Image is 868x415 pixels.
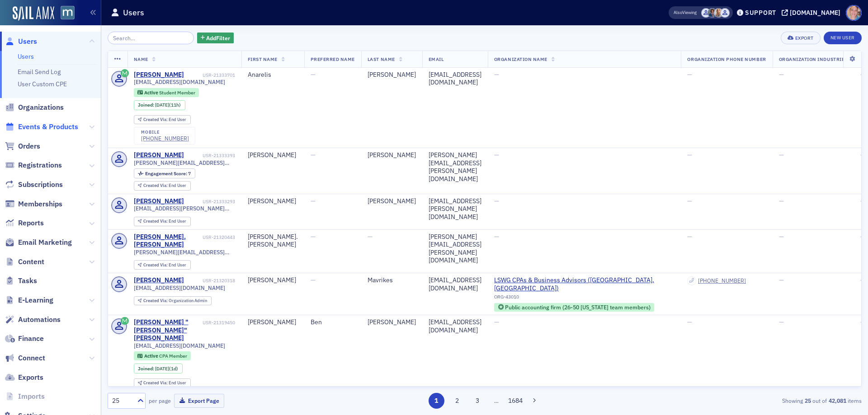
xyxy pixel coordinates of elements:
button: AddFilter [197,33,234,44]
span: — [687,70,692,79]
div: mobile [141,130,189,135]
span: Organization Name [494,56,547,62]
span: [DATE] [155,102,169,108]
a: Email Send Log [18,68,61,76]
div: Created Via: End User [134,217,191,226]
div: [PERSON_NAME] [368,318,416,326]
span: Justin Chase [720,8,730,18]
span: Lauren Standiford [701,8,711,18]
strong: 25 [803,396,812,405]
span: Profile [846,5,862,21]
span: — [494,151,499,159]
span: Organization Industries [779,56,848,62]
a: Tasks [5,276,37,286]
span: — [494,318,499,326]
a: New User [824,32,862,44]
span: Last Name [368,56,395,62]
a: Exports [5,373,43,382]
a: E-Learning [5,295,53,305]
div: 7 [145,171,191,176]
label: per page [149,396,171,405]
span: Active [144,353,159,359]
strong: 42,081 [827,396,848,405]
div: 25 [112,396,132,406]
a: Active CPA Member [137,353,187,359]
img: SailAMX [13,6,54,21]
a: [PERSON_NAME].[PERSON_NAME] [134,233,201,249]
div: End User [143,381,186,386]
div: Support [745,9,776,17]
a: Registrations [5,160,62,170]
div: USR-21319450 [203,320,235,326]
span: [EMAIL_ADDRESS][DOMAIN_NAME] [134,342,225,349]
div: USR-21333701 [185,72,235,78]
a: [PHONE_NUMBER] [141,135,189,142]
div: Public accounting firm (26-50 [US_STATE] team members) [505,305,651,310]
span: Automations [18,315,61,325]
div: [PERSON_NAME] [248,197,298,205]
button: 1 [429,393,444,409]
button: Export Page [174,394,224,408]
div: Anarelis [248,71,298,79]
div: [EMAIL_ADDRESS][DOMAIN_NAME] [429,71,481,87]
div: ORG-43010 [494,294,675,303]
div: Joined: 2025-09-25 00:00:00 [134,100,185,110]
span: Created Via : [143,218,169,224]
div: [PERSON_NAME] [368,151,416,159]
div: Active: Active: CPA Member [134,351,191,360]
span: — [779,233,784,241]
div: USR-21320318 [185,278,235,284]
span: — [311,197,316,205]
span: — [779,318,784,326]
span: Engagement Score : [145,170,188,177]
a: Content [5,257,44,267]
span: First Name [248,56,278,62]
a: Automations [5,315,61,325]
span: Chris Dougherty [708,8,717,18]
span: — [368,233,373,241]
span: Emily Trott [714,8,723,18]
span: [PERSON_NAME][EMAIL_ADDRESS][PERSON_NAME][DOMAIN_NAME] [134,249,235,256]
div: Showing out of items [617,396,862,405]
span: — [860,276,865,284]
div: Joined: 2025-09-24 00:00:00 [134,364,183,373]
a: Finance [5,334,44,344]
a: Imports [5,392,45,401]
span: Organization Phone Number [687,56,766,62]
div: [PERSON_NAME] [368,197,416,205]
div: [PERSON_NAME] [248,318,298,326]
div: Organization Admin [143,298,207,303]
a: Subscriptions [5,180,63,190]
span: — [687,318,692,326]
span: Name [134,56,148,62]
div: Export [795,36,814,41]
span: Student Member [159,89,195,96]
div: End User [143,263,186,268]
div: Created Via: End User [134,378,191,388]
a: View Homepage [54,6,75,21]
span: Viewing [674,9,697,16]
div: End User [143,117,186,122]
div: [EMAIL_ADDRESS][PERSON_NAME][DOMAIN_NAME] [429,197,481,221]
span: [EMAIL_ADDRESS][DOMAIN_NAME] [134,284,225,291]
span: E-Learning [18,295,53,305]
div: [PERSON_NAME] [368,71,416,79]
div: [DOMAIN_NAME] [790,9,840,17]
div: [PERSON_NAME] [248,151,298,159]
div: [PERSON_NAME].[PERSON_NAME] [248,233,298,249]
div: [EMAIL_ADDRESS][DOMAIN_NAME] [429,276,481,292]
a: [PERSON_NAME] [134,151,184,159]
div: Mavrikes [368,276,416,284]
div: [PERSON_NAME] [134,276,184,284]
div: [PERSON_NAME] [134,71,184,79]
span: — [494,197,499,205]
span: — [779,197,784,205]
span: [PERSON_NAME][EMAIL_ADDRESS][PERSON_NAME][DOMAIN_NAME] [134,159,235,166]
button: Export [781,32,820,44]
span: — [779,276,784,284]
span: Organizations [18,103,64,112]
div: Created Via: End User [134,181,191,191]
a: Events & Products [5,122,78,132]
